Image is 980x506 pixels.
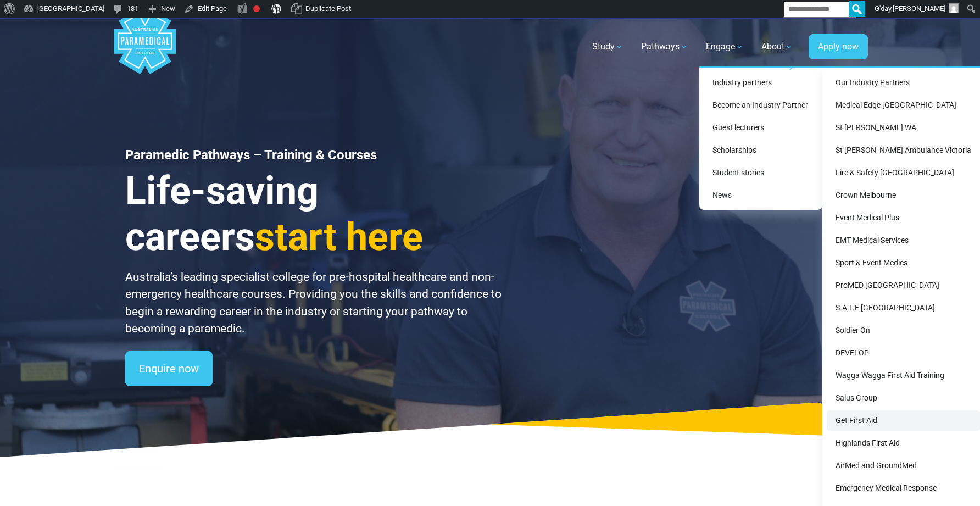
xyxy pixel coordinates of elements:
a: EMT Medical Services [827,230,980,251]
a: ProMED [GEOGRAPHIC_DATA] [827,275,980,296]
span: [PERSON_NAME] [893,4,945,13]
a: Australian Paramedical College [112,19,178,75]
a: Salus Group [827,388,980,408]
a: St [PERSON_NAME] WA [827,118,980,138]
a: St [PERSON_NAME] Ambulance Victoria [827,140,980,160]
a: Enquire now [125,351,213,386]
a: Student stories [704,163,818,183]
div: Engage [699,66,822,210]
a: AirMed and GroundMed [827,455,980,476]
a: Get First Aid [827,410,980,431]
a: Emergency Medical Response [827,478,980,498]
p: Australia’s leading specialist college for pre-hospital healthcare and non-emergency healthcare c... [125,269,503,338]
a: Fire & Safety [GEOGRAPHIC_DATA] [827,163,980,183]
a: News [704,185,818,205]
a: Crown Melbourne [827,185,980,205]
a: Scholarships [704,140,818,160]
a: Engage [699,31,750,62]
a: Guest lecturers [704,118,818,138]
div: Focus keyphrase not set [253,5,260,12]
a: Medical Edge [GEOGRAPHIC_DATA] [827,95,980,115]
a: S.A.F.E [GEOGRAPHIC_DATA] [827,298,980,318]
a: About [755,31,800,62]
a: DEVELOP [827,343,980,363]
a: Highlands First Aid [827,433,980,453]
a: Wagga Wagga First Aid Training [827,365,980,386]
a: Event Medical Plus [827,208,980,228]
h1: Paramedic Pathways – Training & Courses [125,147,503,163]
h3: Life-saving careers [125,168,503,260]
span: start here [255,214,423,259]
a: Become an Industry Partner [704,95,818,115]
a: Study [586,31,630,62]
a: Industry partners [704,73,818,93]
a: Apply now [809,34,868,59]
a: Our Industry Partners [827,73,980,93]
a: Pathways [634,31,695,62]
a: Sport & Event Medics [827,253,980,273]
a: Soldier On [827,320,980,341]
